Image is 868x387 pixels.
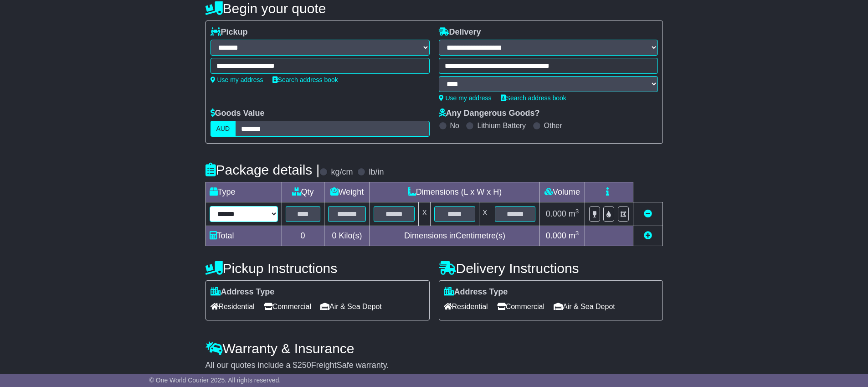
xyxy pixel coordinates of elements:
[205,341,663,356] h4: Warranty & Insurance
[324,182,370,202] td: Weight
[211,76,263,83] a: Use my address
[205,226,282,246] td: Total
[477,121,526,130] label: Lithium Battery
[546,209,566,218] span: 0.000
[369,167,384,177] label: lb/in
[644,209,652,218] a: Remove this item
[149,377,281,384] span: © One World Courier 2025. All rights reserved.
[205,261,430,276] h4: Pickup Instructions
[211,108,265,119] label: Goods Value
[205,182,282,202] td: Type
[272,76,338,83] a: Search address book
[501,94,566,102] a: Search address book
[205,361,663,371] div: All our quotes include a $ FreightSafe warranty.
[324,226,370,246] td: Kilo(s)
[544,121,562,130] label: Other
[444,299,488,314] span: Residential
[211,287,275,297] label: Address Type
[282,226,324,246] td: 0
[264,299,311,314] span: Commercial
[439,94,492,102] a: Use my address
[569,231,579,240] span: m
[205,162,320,177] h4: Package details |
[439,261,663,276] h4: Delivery Instructions
[370,182,539,202] td: Dimensions (L x W x H)
[546,231,566,240] span: 0.000
[439,27,481,37] label: Delivery
[497,299,544,314] span: Commercial
[211,121,236,137] label: AUD
[320,299,382,314] span: Air & Sea Depot
[644,231,652,240] a: Add new item
[569,209,579,218] span: m
[331,167,353,177] label: kg/cm
[439,108,540,119] label: Any Dangerous Goods?
[444,287,508,297] label: Address Type
[479,202,491,226] td: x
[575,230,579,237] sup: 3
[332,231,336,240] span: 0
[539,182,585,202] td: Volume
[370,226,539,246] td: Dimensions in Centimetre(s)
[419,202,431,226] td: x
[211,27,248,37] label: Pickup
[575,208,579,215] sup: 3
[554,299,615,314] span: Air & Sea Depot
[282,182,324,202] td: Qty
[450,121,459,130] label: No
[298,361,311,370] span: 250
[205,1,663,16] h4: Begin your quote
[211,299,255,314] span: Residential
